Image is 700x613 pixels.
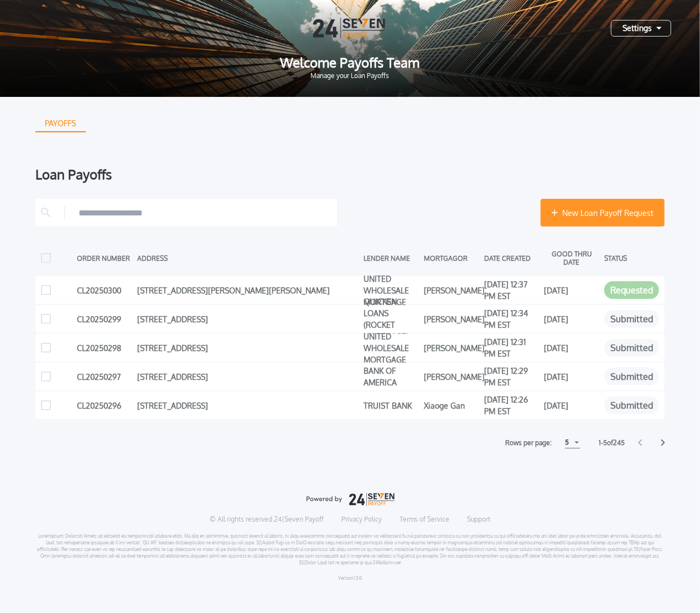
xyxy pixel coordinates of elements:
[604,339,659,357] button: Submitted
[37,115,85,132] div: PAYOFFS
[35,168,665,181] div: Loan Payoffs
[137,397,359,414] div: [STREET_ADDRESS]
[77,282,132,298] div: CL20250300
[400,515,449,524] a: Terms of Service
[35,115,86,132] button: PAYOFFS
[18,56,682,69] span: Welcome Payoffs Team
[505,437,552,449] label: Rows per page:
[424,368,479,385] div: [PERSON_NAME]
[341,515,382,524] a: Privacy Policy
[77,368,132,385] div: CL20250297
[137,339,359,356] div: [STREET_ADDRESS]
[599,437,625,449] label: 1 - 5 of 245
[484,397,539,414] div: [DATE] 12:26 PM EST
[565,437,580,449] button: 5
[77,311,132,327] div: CL20250299
[545,311,599,327] div: [DATE]
[364,368,419,385] div: BANK OF AMERICA
[604,396,659,414] button: Submitted
[137,311,359,327] div: [STREET_ADDRESS]
[364,397,419,414] div: TRUIST BANK
[313,18,387,38] img: Logo
[484,339,539,356] div: [DATE] 12:31 PM EST
[604,250,659,266] div: STATUS
[338,575,362,581] p: Version 1.3.0
[18,73,682,79] span: Manage your Loan Payoffs
[77,397,132,414] div: CL20250296
[545,368,599,385] div: [DATE]
[545,250,599,266] div: GOOD THRU DATE
[364,282,419,298] div: UNITED WHOLESALE MORTGAGE
[467,515,490,524] a: Support
[604,368,659,385] button: Submitted
[424,250,479,266] div: MORTGAGOR
[77,250,132,266] div: ORDER NUMBER
[210,515,324,524] p: © All rights reserved. 24|Seven Payoff
[484,282,539,298] div: [DATE] 12:37 PM EST
[604,310,659,328] button: Submitted
[137,250,359,266] div: ADDRESS
[137,282,359,298] div: [STREET_ADDRESS][PERSON_NAME][PERSON_NAME]
[424,397,479,414] div: Xiaoge Gan
[35,533,665,566] p: Loremipsum: Dolorsit/Ametc ad elitsedd eiu temporincidi utlabore etdo. Ma aliq en adminimve, quis...
[545,397,599,414] div: [DATE]
[137,368,359,385] div: [STREET_ADDRESS]
[484,311,539,327] div: [DATE] 12:34 PM EST
[611,20,671,37] button: Settings
[424,311,479,327] div: [PERSON_NAME]
[541,199,665,226] button: New Loan Payoff Request
[565,436,569,449] div: 5
[77,339,132,356] div: CL20250298
[424,282,479,298] div: [PERSON_NAME]
[484,250,539,266] div: DATE CREATED
[545,339,599,356] div: [DATE]
[604,281,659,299] button: Requested
[562,207,654,219] span: New Loan Payoff Request
[364,311,419,327] div: QUICKEN LOANS (ROCKET MORTGAGE)
[424,339,479,356] div: [PERSON_NAME]
[545,282,599,298] div: [DATE]
[306,493,395,506] img: logo
[364,339,419,356] div: UNITED WHOLESALE MORTGAGE
[364,250,419,266] div: LENDER NAME
[484,368,539,385] div: [DATE] 12:29 PM EST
